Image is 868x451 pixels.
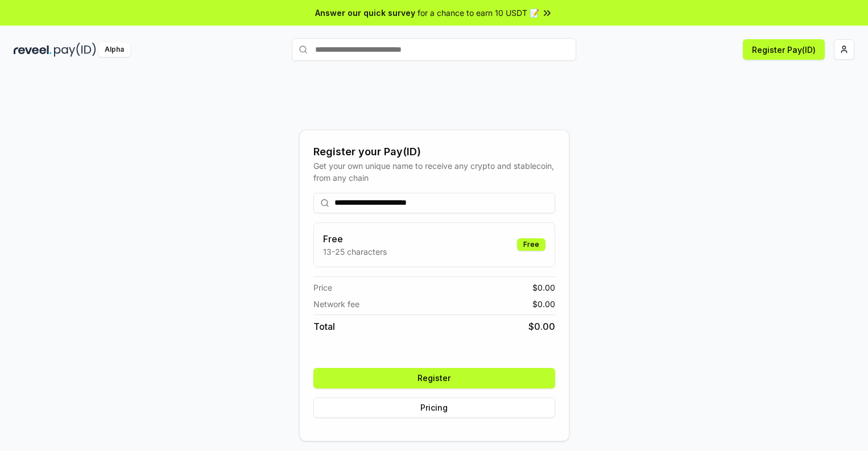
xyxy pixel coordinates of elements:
[323,246,387,258] p: 13-25 characters
[54,43,96,57] img: pay_id
[313,398,555,418] button: Pricing
[313,160,555,184] div: Get your own unique name to receive any crypto and stablecoin, from any chain
[323,232,387,246] h3: Free
[313,320,335,333] span: Total
[98,43,130,57] div: Alpha
[14,43,52,57] img: reveel_dark
[532,298,555,310] span: $ 0.00
[313,144,555,160] div: Register your Pay(ID)
[743,39,825,60] button: Register Pay(ID)
[313,298,359,310] span: Network fee
[313,282,332,293] span: Price
[532,282,555,293] span: $ 0.00
[315,7,415,19] span: Answer our quick survey
[313,368,555,388] button: Register
[418,7,539,19] span: for a chance to earn 10 USDT 📝
[528,320,555,333] span: $ 0.00
[517,238,545,251] div: Free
